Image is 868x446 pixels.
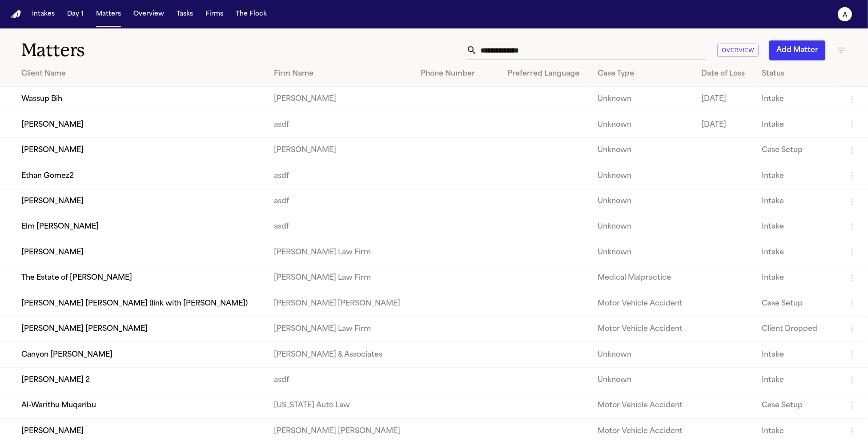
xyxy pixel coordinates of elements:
td: Case Setup [755,291,840,316]
td: Unknown [591,112,694,137]
td: Unknown [591,87,694,112]
button: Overview [130,6,168,22]
div: Client Name [21,68,260,79]
div: Date of Loss [701,68,747,79]
img: Finch Logo [11,10,21,19]
td: [PERSON_NAME] [267,87,414,112]
td: asdf [267,163,414,189]
button: Tasks [173,6,197,22]
td: Unknown [591,342,694,367]
td: [US_STATE] Auto Law [267,393,414,418]
td: Client Dropped [755,316,840,342]
td: [DATE] [694,112,755,137]
td: Case Setup [755,393,840,418]
td: asdf [267,189,414,214]
div: Firm Name [274,68,407,79]
button: Add Matter [769,40,825,60]
td: asdf [267,367,414,393]
td: Intake [755,214,840,240]
td: [PERSON_NAME] [PERSON_NAME] [267,291,414,316]
td: Motor Vehicle Accident [591,418,694,444]
a: Home [11,10,21,19]
td: [PERSON_NAME] Law Firm [267,265,414,291]
td: Intake [755,163,840,189]
td: Unknown [591,214,694,240]
button: Overview [717,44,759,57]
td: Intake [755,342,840,367]
td: Intake [755,112,840,137]
td: [PERSON_NAME] Law Firm [267,240,414,265]
td: Intake [755,189,840,214]
button: Day 1 [64,6,87,22]
div: Case Type [598,68,687,79]
td: Unknown [591,137,694,163]
td: [DATE] [694,87,755,112]
td: asdf [267,214,414,240]
button: Intakes [28,6,58,22]
td: Unknown [591,367,694,393]
td: [PERSON_NAME] & Associates [267,342,414,367]
td: [PERSON_NAME] [PERSON_NAME] [267,418,414,444]
div: Phone Number [421,68,493,79]
button: The Flock [232,6,270,22]
td: Medical Malpractice [591,265,694,291]
td: Motor Vehicle Accident [591,316,694,342]
td: Intake [755,87,840,112]
td: Unknown [591,189,694,214]
button: Matters [92,6,125,22]
td: Intake [755,265,840,291]
td: Intake [755,367,840,393]
td: Unknown [591,163,694,189]
td: Motor Vehicle Accident [591,393,694,418]
button: Firms [202,6,227,22]
td: [PERSON_NAME] [267,137,414,163]
td: Unknown [591,240,694,265]
td: [PERSON_NAME] Law Firm [267,316,414,342]
td: asdf [267,112,414,137]
div: Preferred Language [507,68,583,79]
td: Intake [755,240,840,265]
div: Status [762,68,832,79]
td: Intake [755,418,840,444]
td: Motor Vehicle Accident [591,291,694,316]
td: Case Setup [755,137,840,163]
h1: Matters [21,39,262,61]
